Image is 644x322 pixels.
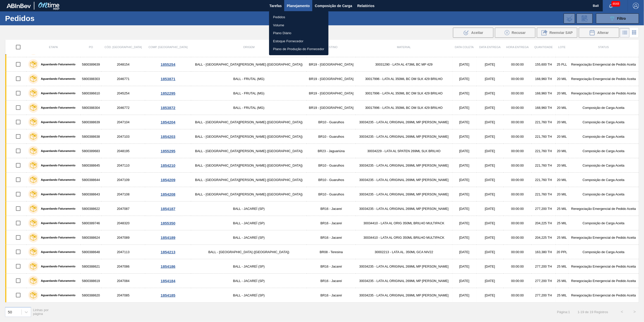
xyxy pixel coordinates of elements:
a: Plano Diário [269,29,328,37]
a: Estoque Fornecedor [269,37,328,45]
a: Pedidos [269,13,328,21]
a: Volume [269,21,328,29]
a: Plano de Produção do Fornecedor [269,45,328,53]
